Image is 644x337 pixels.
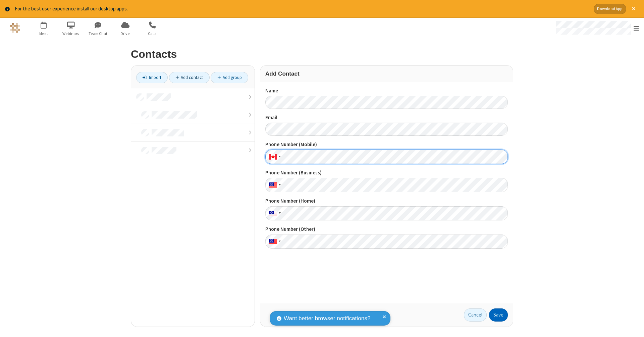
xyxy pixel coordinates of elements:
[265,225,508,233] label: Phone Number (Other)
[265,235,283,249] div: United States: + 1
[265,197,508,205] label: Phone Number (Home)
[113,31,138,37] span: Drive
[265,71,508,77] h3: Add Contact
[464,308,487,322] a: Cancel
[265,150,283,164] div: Canada: + 1
[265,206,283,221] div: United States: + 1
[265,87,508,95] label: Name
[265,178,283,192] div: United States: + 1
[629,4,639,14] button: Close alert
[10,23,20,33] img: QA Selenium DO NOT DELETE OR CHANGE
[265,141,508,149] label: Phone Number (Mobile)
[265,169,508,177] label: Phone Number (Business)
[265,114,508,122] label: Email
[489,308,508,322] button: Save
[136,72,168,83] a: Import
[58,31,84,37] span: Webinars
[31,31,56,37] span: Meet
[2,18,28,38] button: Logo
[169,72,210,83] a: Add contact
[594,4,626,14] button: Download App
[86,31,111,37] span: Team Chat
[15,5,589,13] div: For the best user experience install our desktop apps.
[549,18,644,38] div: Open menu
[211,72,248,83] a: Add group
[140,31,165,37] span: Calls
[284,314,370,323] span: Want better browser notifications?
[131,48,513,60] h2: Contacts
